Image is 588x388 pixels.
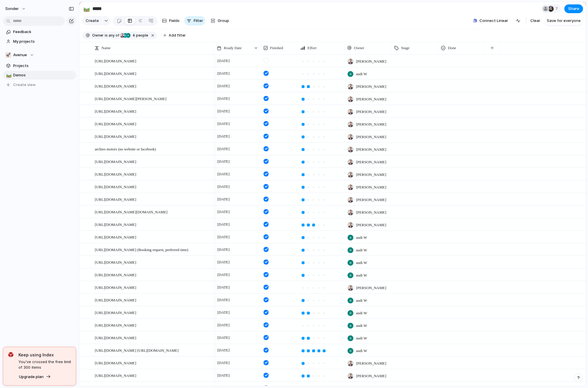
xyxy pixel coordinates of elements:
span: [URL][DOMAIN_NAME] [95,359,136,366]
span: [URL][DOMAIN_NAME] [95,83,136,89]
span: audi W [356,335,367,341]
span: [URL][DOMAIN_NAME] [95,108,136,114]
span: Owner [354,45,364,51]
span: Clear [530,18,540,24]
span: people [131,33,148,38]
span: Group [218,18,229,24]
span: [URL][DOMAIN_NAME] [95,259,136,265]
span: [PERSON_NAME] [356,159,386,165]
span: [DATE] [216,309,231,316]
span: Add filter [169,33,186,38]
span: Owner [92,33,104,38]
span: Done [448,45,456,51]
span: [DATE] [216,83,231,90]
span: [DATE] [216,246,231,253]
span: Create [86,18,99,24]
button: Upgrade plan [17,373,53,381]
span: [DATE] [216,95,231,102]
span: Effort [307,45,317,51]
button: 4 people [120,32,149,39]
span: [URL][DOMAIN_NAME][PERSON_NAME] [95,95,166,102]
button: 🛤️ [5,72,11,78]
button: Connect Linear [471,16,510,25]
button: Save for everyone [544,16,583,25]
span: [URL][DOMAIN_NAME] (Booking request, preferred time) [95,246,188,253]
span: [DATE] [216,347,231,354]
span: Projects [13,63,74,69]
span: [DATE] [216,158,231,165]
span: [URL][DOMAIN_NAME] [95,57,136,64]
span: Name [102,45,111,51]
span: [URL][DOMAIN_NAME] [95,372,136,379]
span: Keep using Index [18,352,71,358]
span: [DATE] [216,259,231,266]
span: Finished [270,45,283,51]
span: Share [568,6,579,12]
span: [DATE] [216,221,231,228]
span: [PERSON_NAME] [356,285,386,291]
span: Feedback [13,29,74,35]
span: [PERSON_NAME] [356,134,386,140]
div: 🛤️ [83,5,90,13]
button: Clear [528,16,543,25]
span: is [105,33,108,38]
span: [URL][DOMAIN_NAME] [95,120,136,127]
span: [URL][DOMAIN_NAME] [95,133,136,140]
button: 🚀Avenue [3,51,76,59]
span: audi W [356,247,367,253]
span: [URL][DOMAIN_NAME] [95,183,136,190]
span: My projects [13,39,74,44]
span: Avenue [13,52,27,58]
span: [URL][DOMAIN_NAME] [95,196,136,202]
span: [DATE] [216,359,231,366]
button: Create [82,16,102,25]
span: sonder [5,6,19,12]
button: Filter [184,16,205,25]
span: [URL][DOMAIN_NAME] [95,284,136,291]
span: [DATE] [216,171,231,178]
span: [DATE] [216,334,231,341]
span: [DATE] [216,196,231,203]
span: Connect Linear [479,18,508,24]
a: My projects [3,37,76,46]
span: audi W [356,235,367,241]
button: Create view [3,80,76,89]
button: Share [564,4,583,13]
span: [URL][DOMAIN_NAME] [95,171,136,177]
span: [DATE] [216,120,231,127]
span: audi W [356,310,367,316]
span: [PERSON_NAME] [356,147,386,152]
span: audi W [356,272,367,278]
span: [URL][DOMAIN_NAME] [95,322,136,328]
span: [URL][DOMAIN_NAME] [URL][DOMAIN_NAME] [95,347,178,353]
span: [PERSON_NAME] [356,121,386,127]
div: 🛤️ [6,72,10,79]
a: Projects [3,61,76,70]
span: [PERSON_NAME] [356,222,386,228]
a: 🛤️Demos [3,71,76,80]
a: Feedback [3,28,76,36]
span: [DATE] [216,372,231,379]
span: Save for everyone [547,18,581,24]
span: [URL][DOMAIN_NAME] [95,271,136,278]
span: [DATE] [216,322,231,329]
span: [DATE] [216,234,231,241]
div: 🚀 [5,52,11,58]
span: [URL][DOMAIN_NAME] [95,158,136,165]
span: [PERSON_NAME] [356,109,386,115]
span: [PERSON_NAME] [356,172,386,178]
span: [PERSON_NAME] [356,373,386,379]
span: audi W [356,348,367,354]
span: [DATE] [216,284,231,291]
span: Filter [194,18,203,24]
span: [PERSON_NAME] [356,184,386,190]
span: [DATE] [216,183,231,190]
span: [DATE] [216,296,231,303]
button: isany of [104,32,120,39]
span: [DATE] [216,145,231,152]
span: Upgrade plan [19,374,44,380]
span: Demos [13,72,74,78]
span: Create view [13,82,36,88]
span: [PERSON_NAME] [356,59,386,64]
